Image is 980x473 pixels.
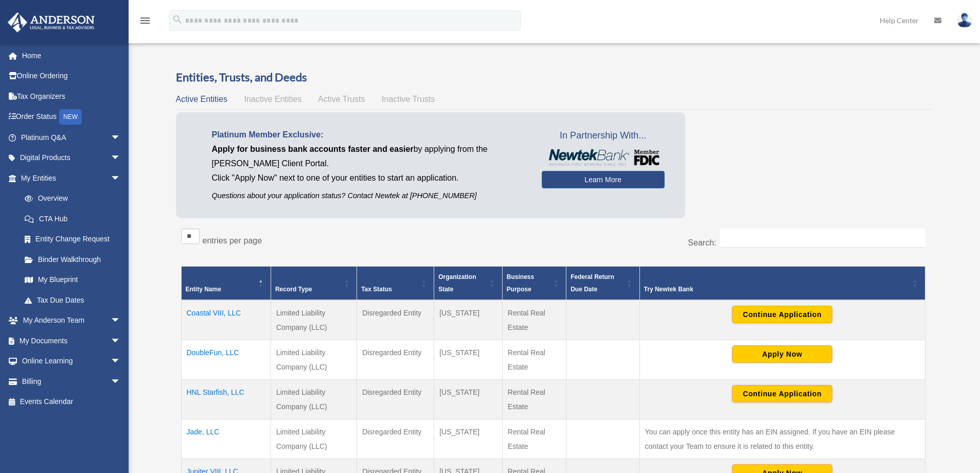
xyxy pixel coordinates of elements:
div: Try Newtek Bank [644,283,910,295]
td: Coastal VIII, LLC [181,300,271,340]
span: arrow_drop_down [111,127,131,148]
span: Federal Return Due Date [571,273,614,293]
span: arrow_drop_down [111,371,131,392]
td: [US_STATE] [434,340,503,380]
td: Limited Liability Company (LLC) [271,300,357,340]
td: You can apply once this entity has an EIN assigned. If you have an EIN please contact your Team t... [639,419,925,459]
th: Try Newtek Bank : Activate to sort [639,267,925,301]
th: Organization State: Activate to sort [434,267,503,301]
a: Online Ordering [7,66,136,86]
span: Inactive Trusts [382,95,435,103]
td: Rental Real Estate [502,300,566,340]
span: Inactive Entities [244,95,301,103]
span: arrow_drop_down [111,351,131,372]
span: arrow_drop_down [111,168,131,189]
td: Disregarded Entity [357,380,434,419]
img: Anderson Advisors Platinum Portal [5,12,98,32]
span: In Partnership With... [542,128,665,144]
td: Rental Real Estate [502,380,566,419]
div: NEW [59,109,82,125]
td: Rental Real Estate [502,419,566,459]
a: My Documentsarrow_drop_down [7,330,136,351]
a: Billingarrow_drop_down [7,371,136,392]
a: menu [139,18,151,27]
span: arrow_drop_down [111,310,131,331]
th: Federal Return Due Date: Activate to sort [566,267,639,301]
td: DoubleFun, LLC [181,340,271,380]
a: Platinum Q&Aarrow_drop_down [7,127,136,148]
a: My Entitiesarrow_drop_down [7,168,131,188]
a: Tax Due Dates [14,290,131,310]
a: Events Calendar [7,392,136,412]
a: Overview [14,188,126,209]
td: Disregarded Entity [357,300,434,340]
span: Tax Status [361,286,392,293]
h3: Entities, Trusts, and Deeds [176,69,931,85]
span: arrow_drop_down [111,330,131,352]
button: Continue Application [732,385,832,402]
span: arrow_drop_down [111,148,131,169]
td: [US_STATE] [434,300,503,340]
i: menu [139,14,151,27]
i: search [172,14,183,25]
button: Continue Application [732,306,832,323]
a: Entity Change Request [14,229,131,250]
th: Record Type: Activate to sort [271,267,357,301]
a: Order StatusNEW [7,107,136,128]
span: Active Entities [176,95,227,103]
span: Active Trusts [318,95,365,103]
img: User Pic [957,13,972,28]
button: Apply Now [732,345,832,363]
p: by applying from the [PERSON_NAME] Client Portal. [212,142,526,171]
span: Entity Name [186,286,221,293]
p: Questions about your application status? Contact Newtek at [PHONE_NUMBER] [212,189,526,202]
td: Disregarded Entity [357,340,434,380]
p: Click "Apply Now" next to one of your entities to start an application. [212,171,526,185]
a: Online Learningarrow_drop_down [7,351,136,372]
p: Platinum Member Exclusive: [212,128,526,142]
td: Limited Liability Company (LLC) [271,419,357,459]
a: My Anderson Teamarrow_drop_down [7,310,136,331]
th: Entity Name: Activate to invert sorting [181,267,271,301]
span: Apply for business bank accounts faster and easier [212,145,414,153]
span: Record Type [275,286,312,293]
td: Limited Liability Company (LLC) [271,380,357,419]
td: Disregarded Entity [357,419,434,459]
a: Tax Organizers [7,86,136,107]
th: Tax Status: Activate to sort [357,267,434,301]
th: Business Purpose: Activate to sort [502,267,566,301]
span: Organization State [438,273,476,293]
td: Limited Liability Company (LLC) [271,340,357,380]
td: Jade, LLC [181,419,271,459]
a: CTA Hub [14,208,131,229]
label: entries per page [203,236,262,245]
a: My Blueprint [14,270,131,290]
td: Rental Real Estate [502,340,566,380]
span: Business Purpose [507,273,534,293]
label: Search: [688,238,716,247]
a: Home [7,45,136,66]
a: Binder Walkthrough [14,249,131,270]
img: NewtekBankLogoSM.png [547,149,660,166]
td: [US_STATE] [434,419,503,459]
td: [US_STATE] [434,380,503,419]
a: Digital Productsarrow_drop_down [7,148,136,168]
td: HNL Starfish, LLC [181,380,271,419]
a: Learn More [542,171,665,188]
